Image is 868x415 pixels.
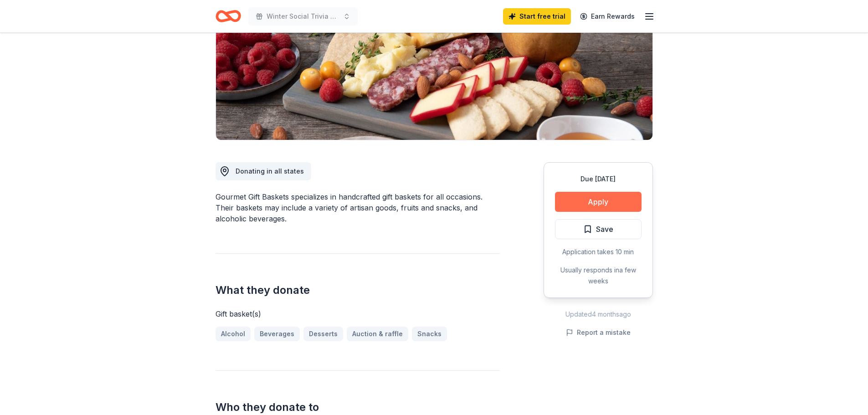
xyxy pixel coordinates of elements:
button: Apply [555,192,642,212]
div: Due [DATE] [555,174,642,184]
div: Gift basket(s) [216,308,500,319]
button: Report a mistake [566,327,631,338]
a: Earn Rewards [575,8,640,25]
span: Save [596,223,613,235]
span: Winter Social Trivia Night Fundraiser [267,11,339,22]
div: Gourmet Gift Baskets specializes in handcrafted gift baskets for all occasions. Their baskets may... [216,191,500,224]
span: Donating in all states [236,167,304,175]
h2: Who they donate to [216,400,500,415]
a: Home [216,5,241,27]
div: Updated 4 months ago [544,309,653,320]
a: Start free trial [503,8,571,25]
a: Alcohol [216,327,251,341]
button: Winter Social Trivia Night Fundraiser [248,7,358,26]
a: Auction & raffle [347,327,408,341]
div: Usually responds in a few weeks [555,265,642,287]
a: Beverages [254,327,300,341]
a: Desserts [303,327,343,341]
h2: What they donate [216,283,500,297]
button: Save [555,219,642,239]
a: Snacks [412,327,447,341]
div: Application takes 10 min [555,246,642,257]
